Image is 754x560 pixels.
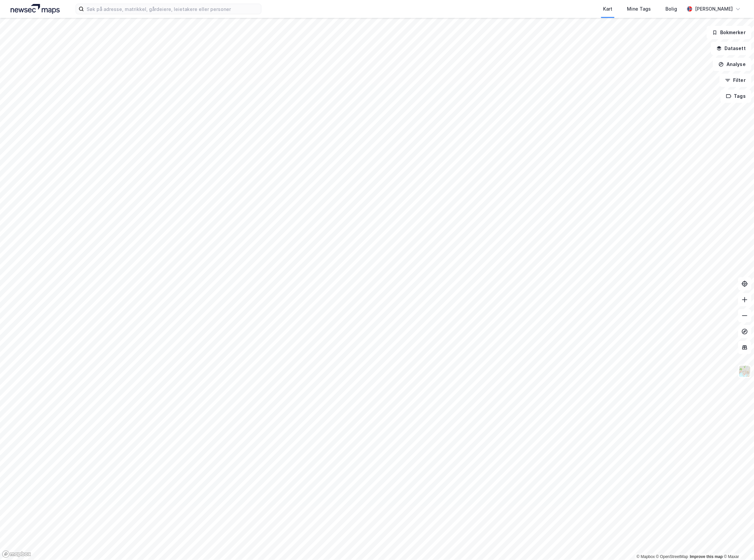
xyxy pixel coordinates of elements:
[603,5,612,13] div: Kart
[690,554,723,559] a: Improve this map
[84,4,261,14] input: Søk på adresse, matrikkel, gårdeiere, leietakere eller personer
[720,74,751,87] button: Filter
[713,58,751,71] button: Analyse
[627,5,651,13] div: Mine Tags
[665,5,677,13] div: Bolig
[695,5,733,13] div: [PERSON_NAME]
[711,42,751,55] button: Datasett
[11,4,60,14] img: logo.a4113a55bc3d86da70a041830d287a7e.svg
[720,90,751,103] button: Tags
[721,528,754,560] iframe: Chat Widget
[637,554,655,559] a: Mapbox
[2,550,31,558] a: Mapbox homepage
[738,365,751,378] img: Z
[721,528,754,560] div: Kontrollprogram for chat
[656,554,688,559] a: OpenStreetMap
[707,26,751,39] button: Bokmerker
